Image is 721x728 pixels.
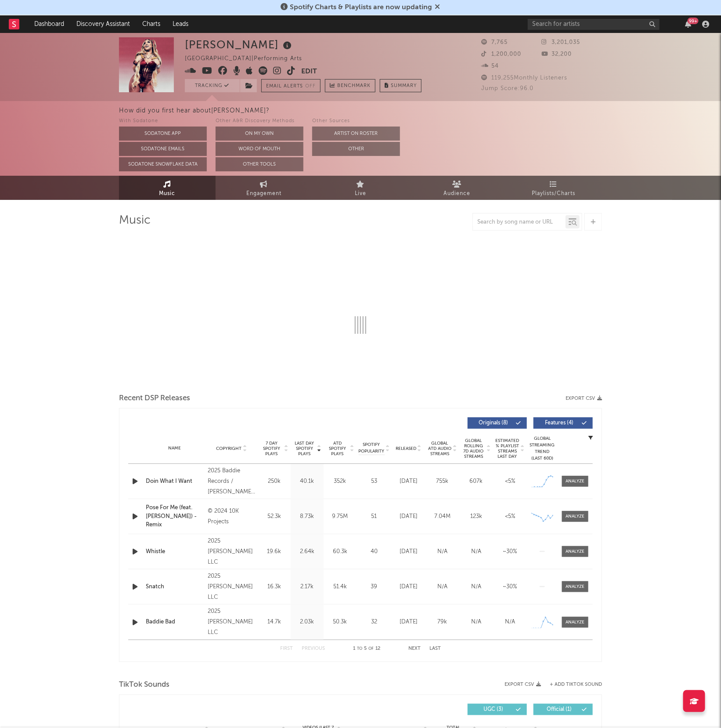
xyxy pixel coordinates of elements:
[119,680,169,690] span: TikTok Sounds
[391,83,417,88] span: Summary
[495,438,519,459] span: Estimated % Playlist Streams Last Day
[505,682,541,687] button: Export CSV
[280,646,293,651] button: First
[326,583,354,591] div: 51.4k
[260,547,288,556] div: 19.6k
[495,512,525,521] div: <5%
[216,157,303,171] button: Other Tools
[216,116,303,127] div: Other A&R Discovery Methods
[119,176,216,200] a: Music
[159,188,176,199] span: Music
[260,477,288,486] div: 250k
[166,15,195,33] a: Leads
[119,116,207,127] div: With Sodatone
[260,618,288,627] div: 14.7k
[481,51,521,57] span: 1,200,000
[368,647,374,651] span: of
[444,188,471,199] span: Audience
[359,583,389,591] div: 39
[119,127,207,141] button: Sodatone App
[185,37,294,52] div: [PERSON_NAME]
[542,51,572,57] span: 32,200
[146,445,203,452] div: Name
[146,477,203,486] a: Doin What I Want
[461,547,491,556] div: N/A
[408,646,421,651] button: Next
[529,435,555,462] div: Global Streaming Trend (Last 60D)
[246,188,281,199] span: Engagement
[293,618,321,627] div: 2.03k
[435,4,440,11] span: Dismiss
[216,127,303,141] button: On My Own
[185,79,240,92] button: Tracking
[146,547,203,556] a: Whistle
[528,19,660,30] input: Search for artists
[312,116,400,127] div: Other Sources
[688,18,699,24] div: 99 +
[28,15,70,33] a: Dashboard
[359,512,389,521] div: 51
[481,63,499,69] span: 54
[409,176,505,200] a: Audience
[359,547,389,556] div: 40
[342,644,391,654] div: 1 5 12
[216,176,312,200] a: Engagement
[208,506,256,527] div: © 2024 10K Projects
[394,618,423,627] div: [DATE]
[495,583,525,591] div: ~ 30 %
[461,438,486,459] span: Global Rolling 7D Audio Streams
[208,571,256,603] div: 2025 [PERSON_NAME] LLC
[305,84,316,89] em: Off
[473,219,566,226] input: Search by song name or URL
[461,583,491,591] div: N/A
[325,79,375,92] a: Benchmark
[293,583,321,591] div: 2.17k
[473,420,514,426] span: Originals ( 8 )
[293,512,321,521] div: 8.73k
[359,442,385,455] span: Spotify Popularity
[216,142,303,156] button: Word Of Mouth
[337,81,371,91] span: Benchmark
[185,54,312,64] div: [GEOGRAPHIC_DATA] | Performing Arts
[326,618,354,627] div: 50.3k
[495,547,525,556] div: ~ 30 %
[208,536,256,568] div: 2025 [PERSON_NAME] LLC
[541,682,602,687] button: + Add TikTok Sound
[566,396,602,401] button: Export CSV
[461,477,491,486] div: 607k
[326,441,349,456] span: ATD Spotify Plays
[505,176,602,200] a: Playlists/Charts
[394,547,423,556] div: [DATE]
[539,707,580,712] span: Official ( 1 )
[70,15,136,33] a: Discovery Assistant
[312,142,400,156] button: Other
[495,618,525,627] div: N/A
[326,477,354,486] div: 352k
[261,79,321,92] button: Email AlertsOff
[216,446,242,451] span: Copyright
[119,142,207,156] button: Sodatone Emails
[119,105,721,116] div: How did you first hear about [PERSON_NAME] ?
[119,393,190,404] span: Recent DSP Releases
[428,512,457,521] div: 7.04M
[396,446,416,451] span: Released
[473,707,514,712] span: UGC ( 3 )
[428,583,457,591] div: N/A
[302,646,325,651] button: Previous
[290,4,433,11] span: Spotify Charts & Playlists are now updating
[428,477,457,486] div: 755k
[301,66,317,77] button: Edit
[357,647,362,651] span: to
[394,477,423,486] div: [DATE]
[539,420,580,426] span: Features ( 4 )
[461,512,491,521] div: 123k
[461,618,491,627] div: N/A
[146,618,203,627] a: Baddie Bad
[429,646,441,651] button: Last
[380,79,422,92] button: Summary
[468,704,527,715] button: UGC(3)
[326,512,354,521] div: 9.75M
[550,682,602,687] button: + Add TikTok Sound
[394,583,423,591] div: [DATE]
